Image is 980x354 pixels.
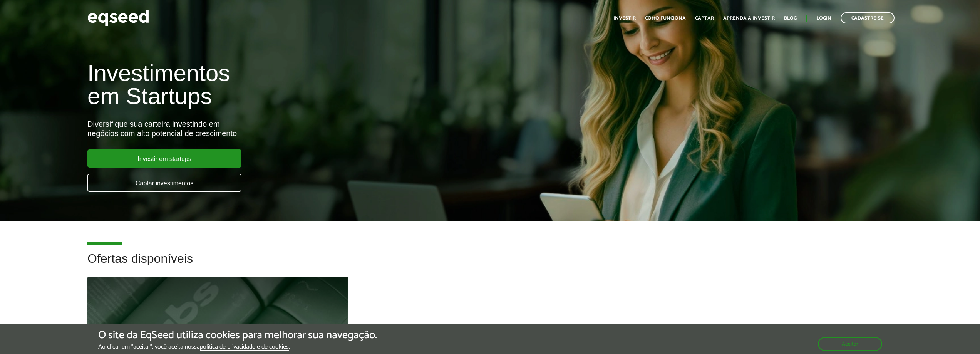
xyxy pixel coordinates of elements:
p: Ao clicar em "aceitar", você aceita nossa . [98,343,377,351]
h2: Ofertas disponíveis [87,252,893,277]
h1: Investimentos em Startups [87,62,566,108]
a: Captar investimentos [87,174,241,192]
a: Investir [613,16,636,21]
img: EqSeed [87,8,149,28]
a: Como funciona [645,16,686,21]
a: Login [816,16,831,21]
a: Investir em startups [87,149,241,168]
button: Aceitar [818,337,882,351]
h5: O site da EqSeed utiliza cookies para melhorar sua navegação. [98,329,377,341]
a: Aprenda a investir [723,16,775,21]
a: política de privacidade e de cookies [200,344,289,351]
a: Cadastre-se [841,12,895,23]
div: Diversifique sua carteira investindo em negócios com alto potencial de crescimento [87,119,566,138]
a: Blog [784,16,797,21]
a: Captar [695,16,714,21]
